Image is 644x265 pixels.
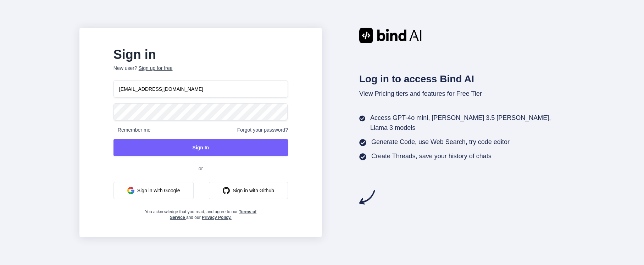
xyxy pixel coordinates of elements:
[359,72,565,87] h2: Log in to access Bind AI
[209,182,288,199] button: Sign in with Github
[359,89,565,99] p: tiers and features for Free Tier
[113,49,288,60] h2: Sign in
[113,126,151,133] span: Remember me
[143,205,259,220] div: You acknowledge that you read, and agree to our and our
[113,182,194,199] button: Sign in with Google
[202,215,232,220] a: Privacy Policy.
[359,90,394,97] span: View Pricing
[371,151,492,161] p: Create Threads, save your history of chats
[370,113,565,133] p: Access GPT-4o mini, [PERSON_NAME] 3.5 [PERSON_NAME], Llama 3 models
[359,189,375,205] img: arrow
[371,137,510,147] p: Generate Code, use Web Search, try code editor
[113,80,288,98] input: Login or Email
[223,187,230,194] img: github
[237,126,288,133] span: Forgot your password?
[139,65,173,72] div: Sign up for free
[127,187,134,194] img: google
[113,65,288,80] p: New user?
[113,139,288,156] button: Sign In
[359,28,422,43] img: Bind AI logo
[170,160,231,177] span: or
